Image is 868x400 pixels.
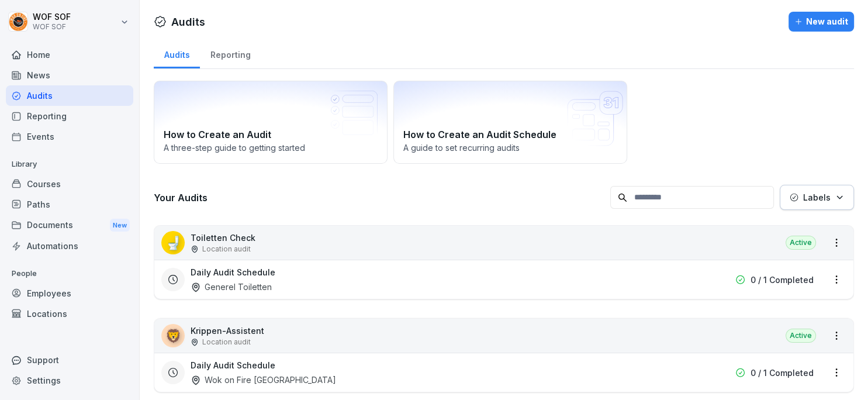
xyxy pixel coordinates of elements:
[6,283,133,304] a: Employees
[154,39,200,68] a: Audits
[171,14,205,30] h1: Audits
[393,81,627,164] a: How to Create an Audit ScheduleA guide to set recurring audits
[191,374,336,386] div: Wok on Fire [GEOGRAPHIC_DATA]
[803,191,831,204] p: Labels
[786,236,816,250] div: Active
[191,266,275,278] h3: Daily Audit Schedule
[403,142,617,154] p: A guide to set recurring audits
[6,174,133,194] a: Courses
[154,81,388,164] a: How to Create an AuditA three-step guide to getting started
[110,219,130,232] div: New
[191,281,272,293] div: Generel Toiletten
[6,350,133,370] div: Support
[403,127,617,142] h2: How to Create an Audit Schedule
[164,142,378,154] p: A three-step guide to getting started
[191,325,264,337] p: Krippen-Assistent
[794,15,848,28] div: New audit
[789,12,854,32] button: New audit
[154,191,604,204] h3: Your Audits
[6,370,133,391] a: Settings
[6,215,133,236] div: Documents
[751,274,814,286] p: 0 / 1 Completed
[33,12,71,22] p: WOF SOF
[202,337,251,347] p: Location audit
[6,126,133,147] a: Events
[6,304,133,324] a: Locations
[6,264,133,283] p: People
[200,39,261,68] a: Reporting
[164,127,378,142] h2: How to Create an Audit
[191,232,255,244] p: Toiletten Check
[202,244,251,254] p: Location audit
[6,85,133,106] a: Audits
[6,215,133,236] a: DocumentsNew
[33,23,71,31] p: WOF SOF
[161,324,185,347] div: 🦁
[6,194,133,215] a: Paths
[786,329,816,343] div: Active
[191,359,275,371] h3: Daily Audit Schedule
[751,367,814,379] p: 0 / 1 Completed
[6,155,133,174] p: Library
[6,44,133,65] a: Home
[6,106,133,126] a: Reporting
[6,236,133,256] a: Automations
[6,65,133,85] a: News
[161,231,185,254] div: 🚽
[780,185,854,210] button: Labels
